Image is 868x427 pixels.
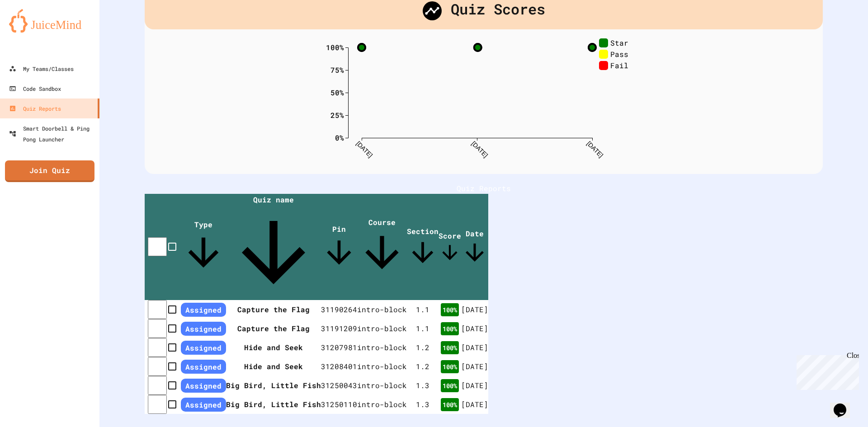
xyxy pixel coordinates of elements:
[407,304,439,315] div: 1 . 1
[181,322,226,336] span: Assigned
[585,140,604,159] text: [DATE]
[461,319,488,338] td: [DATE]
[461,338,488,357] td: [DATE]
[5,160,94,182] a: Join Quiz
[181,398,226,412] span: Assigned
[9,83,61,94] div: Code Sandbox
[148,237,167,256] input: select all desserts
[357,342,407,353] div: intro-block
[441,322,459,335] div: 100 %
[461,357,488,376] td: [DATE]
[226,357,321,376] th: Hide and Seek
[321,319,357,338] td: 31191209
[357,361,407,372] div: intro-block
[321,376,357,395] td: 31250043
[9,9,90,33] img: logo-orange.svg
[9,103,61,114] div: Quiz Reports
[321,300,357,319] td: 31190264
[226,319,321,338] th: Capture the Flag
[610,38,628,47] text: Star
[357,380,407,391] div: intro-block
[357,323,407,334] div: intro-block
[439,231,461,264] span: Score
[326,42,344,52] text: 100%
[181,303,226,317] span: Assigned
[357,399,407,410] div: intro-block
[441,303,459,316] div: 100 %
[321,357,357,376] td: 31208401
[470,140,489,159] text: [DATE]
[181,360,226,374] span: Assigned
[407,399,439,410] div: 1 . 3
[226,300,321,319] th: Capture the Flag
[145,183,823,194] h1: Quiz Reports
[407,361,439,372] div: 1 . 2
[330,65,344,74] text: 75%
[441,379,459,392] div: 100 %
[9,123,96,145] div: Smart Doorbell & Ping Pong Launcher
[226,376,321,395] th: Big Bird, Little Fish
[226,195,321,300] span: Quiz name
[441,341,459,354] div: 100 %
[461,300,488,319] td: [DATE]
[830,391,859,418] iframe: chat widget
[181,341,226,355] span: Assigned
[330,87,344,97] text: 50%
[407,380,439,391] div: 1 . 3
[461,229,488,266] span: Date
[181,379,226,393] span: Assigned
[610,49,628,58] text: Pass
[9,63,74,74] div: My Teams/Classes
[321,338,357,357] td: 31207981
[407,342,439,353] div: 1 . 2
[4,4,62,57] div: Chat with us now!Close
[407,226,439,268] span: Section
[407,323,439,334] div: 1 . 1
[357,217,407,277] span: Course
[793,352,859,390] iframe: chat widget
[181,220,226,275] span: Type
[357,304,407,315] div: intro-block
[355,140,374,159] text: [DATE]
[226,338,321,357] th: Hide and Seek
[321,395,357,414] td: 31250110
[330,110,344,119] text: 25%
[441,398,459,411] div: 100 %
[226,395,321,414] th: Big Bird, Little Fish
[335,132,344,142] text: 0%
[461,376,488,395] td: [DATE]
[461,395,488,414] td: [DATE]
[321,224,357,271] span: Pin
[441,360,459,373] div: 100 %
[610,60,628,70] text: Fail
